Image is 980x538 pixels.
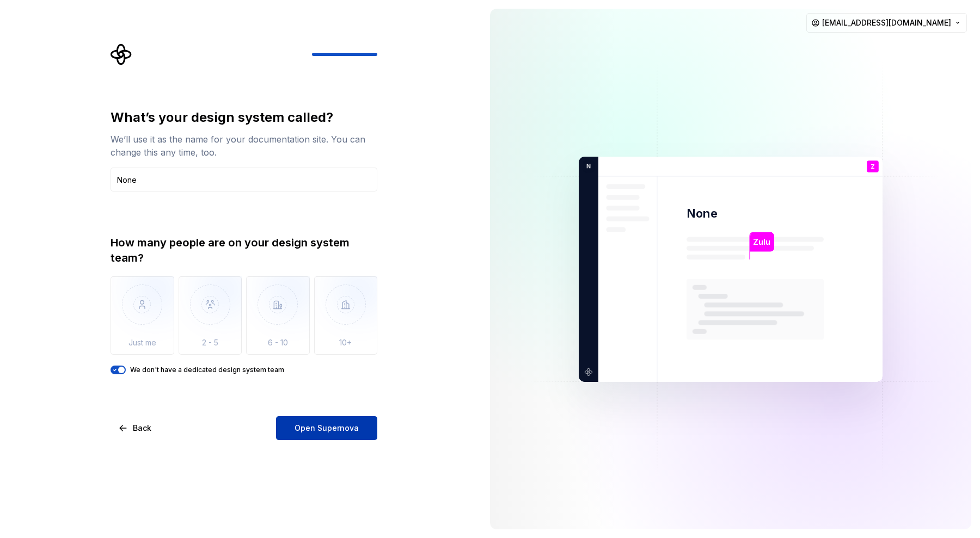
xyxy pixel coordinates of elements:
[111,44,132,65] svg: Supernova Logo
[111,168,377,191] input: Design system name
[806,13,967,33] button: [EMAIL_ADDRESS][DOMAIN_NAME]
[133,423,151,434] span: Back
[111,235,377,265] div: How many people are on your design system team?
[276,416,377,440] button: Open Supernova
[822,17,951,28] span: [EMAIL_ADDRESS][DOMAIN_NAME]
[111,416,161,440] button: Back
[753,236,770,248] p: Zulu
[130,366,284,374] label: We don't have a dedicated design system team
[687,206,718,221] p: None
[111,133,377,159] div: We’ll use it as the name for your documentation site. You can change this any time, too.
[583,161,591,171] p: N
[871,163,875,169] p: Z
[295,423,359,434] span: Open Supernova
[111,109,377,126] div: What’s your design system called?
